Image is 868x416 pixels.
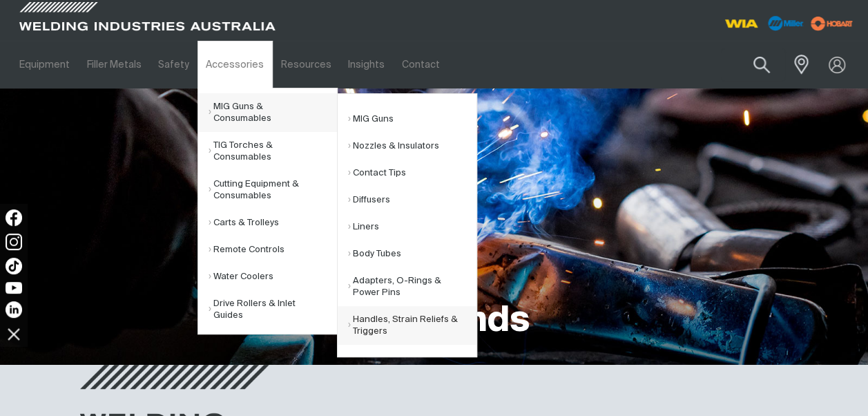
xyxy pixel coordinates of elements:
a: Remote Controls [209,236,337,263]
a: Contact Tips [348,160,476,187]
a: Nozzles & Insulators [348,133,476,160]
nav: Main [11,41,646,88]
a: Safety [150,41,197,88]
input: Product name or item number... [721,48,785,81]
a: Handles, Strain Reliefs & Triggers [348,306,476,345]
a: Water Coolers [209,263,337,290]
a: Filler Metals [78,41,149,88]
a: Contact [393,41,447,88]
a: Resources [273,41,340,88]
a: Drive Rollers & Inlet Guides [209,290,337,329]
ul: MIG Guns & Consumables Submenu [337,93,477,357]
img: YouTube [6,282,22,294]
a: MIG Guns & Consumables [209,93,337,132]
img: miller [807,13,857,34]
a: MIG Guns [348,106,476,133]
img: LinkedIn [6,301,22,318]
a: Adapters, O-Rings & Power Pins [348,267,476,306]
a: Accessories [197,41,272,88]
a: Carts & Trolleys [209,209,337,236]
a: Diffusers [348,187,476,214]
img: hide socials [2,322,26,346]
a: TIG Torches & Consumables [209,132,337,171]
button: Search products [738,48,785,81]
img: TikTok [6,258,22,274]
img: Facebook [6,209,22,226]
a: Cutting Equipment & Consumables [209,171,337,209]
a: Equipment [11,41,78,88]
a: Body Tubes [348,240,476,267]
img: Instagram [6,234,22,250]
a: Insights [340,41,393,88]
a: Liners [348,214,476,240]
ul: Accessories Submenu [197,88,338,334]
